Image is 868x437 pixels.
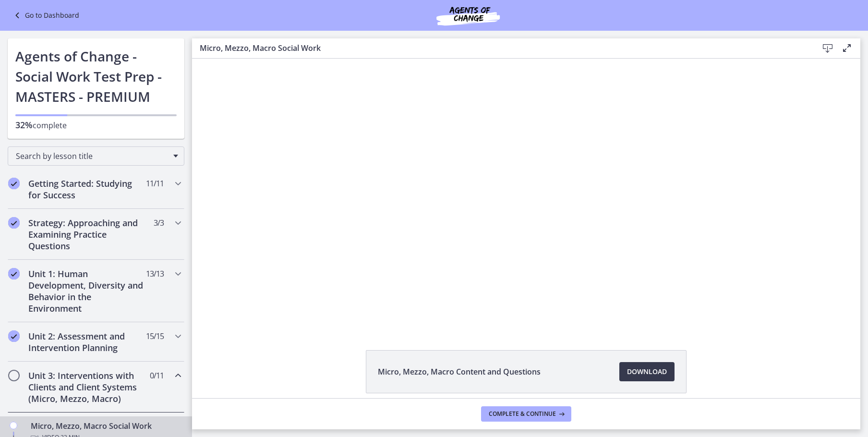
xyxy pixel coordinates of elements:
button: Complete & continue [481,406,571,422]
span: 3 / 3 [154,217,164,229]
span: 15 / 15 [146,330,164,342]
a: Download [619,362,675,381]
span: 11 / 11 [146,178,164,189]
span: 32% [15,119,33,131]
iframe: Video Lesson [192,59,860,328]
h2: Getting Started: Studying for Success [28,178,145,201]
h1: Agents of Change - Social Work Test Prep - MASTERS - PREMIUM [15,46,177,107]
div: Search by lesson title [8,146,184,166]
span: Complete & continue [489,410,556,418]
span: 13 / 13 [146,268,164,279]
img: Agents of Change [410,4,526,27]
h2: Strategy: Approaching and Examining Practice Questions [28,217,145,252]
i: Completed [8,330,20,342]
a: Go to Dashboard [12,10,79,21]
i: Completed [8,217,20,229]
span: Download [627,366,667,377]
i: Completed [8,178,20,189]
span: 0 / 11 [150,370,164,381]
h2: Unit 1: Human Development, Diversity and Behavior in the Environment [28,268,145,314]
h2: Unit 2: Assessment and Intervention Planning [28,330,145,353]
h3: Micro, Mezzo, Macro Social Work [200,42,803,54]
p: complete [15,119,177,131]
span: Micro, Mezzo, Macro Content and Questions [378,366,541,377]
i: Completed [8,268,20,279]
h2: Unit 3: Interventions with Clients and Client Systems (Micro, Mezzo, Macro) [28,370,145,404]
span: Search by lesson title [16,151,169,161]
